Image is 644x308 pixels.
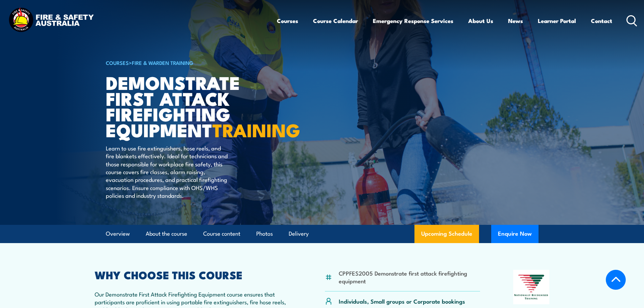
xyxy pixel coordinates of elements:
[373,12,453,30] a: Emergency Response Services
[339,297,465,305] p: Individuals, Small groups or Corporate bookings
[106,74,273,138] h1: Demonstrate First Attack Firefighting Equipment
[491,225,539,243] button: Enquire Now
[106,58,273,67] h6: >
[95,270,292,279] h2: WHY CHOOSE THIS COURSE
[313,12,358,30] a: Course Calendar
[256,225,273,243] a: Photos
[212,115,300,143] strong: TRAINING
[106,225,130,243] a: Overview
[132,59,193,66] a: Fire & Warden Training
[339,269,480,285] li: CPPFES2005 Demonstrate first attack firefighting equipment
[277,12,298,30] a: Courses
[538,12,576,30] a: Learner Portal
[106,59,129,66] a: COURSES
[289,225,309,243] a: Delivery
[106,144,229,199] p: Learn to use fire extinguishers, hose reels, and fire blankets effectively. Ideal for technicians...
[591,12,612,30] a: Contact
[513,270,550,304] img: Nationally Recognised Training logo.
[203,225,240,243] a: Course content
[508,12,523,30] a: News
[414,225,479,243] a: Upcoming Schedule
[146,225,187,243] a: About the course
[468,12,493,30] a: About Us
